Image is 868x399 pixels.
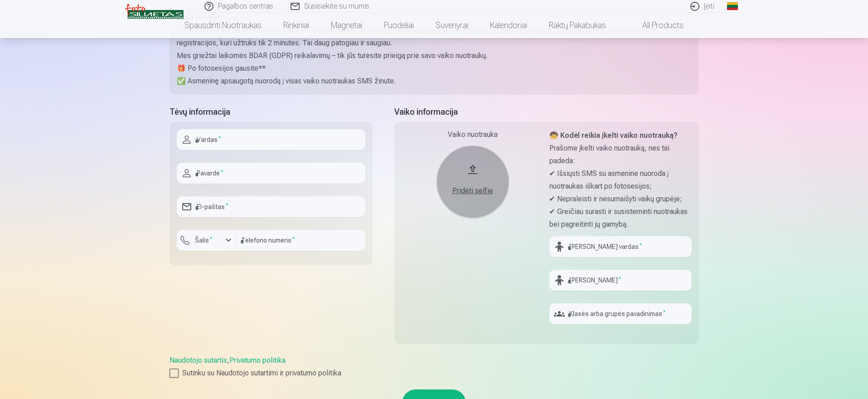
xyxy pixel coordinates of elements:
[272,13,320,38] a: Rinkiniai
[394,106,699,118] h5: Vaiko informacija
[174,13,272,38] a: Spausdinti nuotraukas
[177,49,692,62] p: Mes griežtai laikomės BDAR (GDPR) reikalavimų – tik jūs turėsite prieigą prie savo vaiko nuotraukų.
[373,13,425,38] a: Puodeliai
[320,13,373,38] a: Magnetai
[177,230,236,251] button: Šalis*
[229,356,286,365] a: Privatumo politika
[170,356,227,365] a: Naudotojo sutartis
[549,193,692,205] p: ✔ Nepraleisti ir nesumaišyti vaikų grupėje;
[538,13,617,38] a: Raktų pakabukas
[125,4,184,19] img: /v3
[617,13,694,38] a: All products
[549,142,692,167] p: Prašome įkelti vaiko nuotrauką, nes tai padeda:
[170,368,699,379] label: Sutinku su Naudotojo sutartimi ir privatumo politika
[436,146,509,218] button: Pridėti selfie
[549,131,678,140] strong: 🧒 Kodėl reikia įkelti vaiko nuotrauką?
[170,106,373,118] h5: Tėvų informacija
[425,13,479,38] a: Suvenyrai
[177,62,692,75] p: 🎁 Po fotosesijos gausite**
[177,75,692,88] p: ✅ Asmeninę apsaugotą nuorodą į visas vaiko nuotraukas SMS žinute.
[549,205,692,231] p: ✔ Greičiau surasti ir susisteminti nuotraukas bei pagreitinti jų gamybą.
[446,185,500,196] div: Pridėti selfie
[170,355,699,379] div: ,
[479,13,538,38] a: Kalendoriai
[191,236,216,245] label: Šalis
[402,129,544,140] div: Vaiko nuotrauka
[549,167,692,193] p: ✔ Išsiųsti SMS su asmenine nuoroda į nuotraukas iškart po fotosesijos;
